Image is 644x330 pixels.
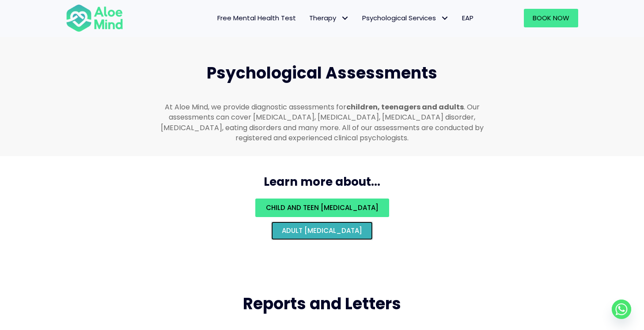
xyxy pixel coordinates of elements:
[271,221,373,240] a: Adult [MEDICAL_DATA]
[524,9,578,27] a: Book Now
[266,203,379,212] span: Child and teen [MEDICAL_DATA]
[57,174,587,190] h3: Learn more about...
[612,300,631,319] a: Whatsapp
[66,4,123,33] img: Aloe mind Logo
[217,13,296,22] span: Free Mental Health Test
[207,62,437,84] span: Psychological Assessments
[135,9,480,27] nav: Menu
[533,13,569,22] span: Book Now
[356,9,455,27] a: Psychological ServicesPsychological Services: submenu
[455,9,480,27] a: EAP
[282,226,362,235] span: Adult [MEDICAL_DATA]
[346,102,464,112] strong: children, teenagers and adults
[243,292,401,315] span: Reports and Letters
[303,9,356,27] a: TherapyTherapy: submenu
[255,199,389,217] a: Child and teen [MEDICAL_DATA]
[362,13,449,22] span: Psychological Services
[156,102,488,143] p: At Aloe Mind, we provide diagnostic assessments for . Our assessments can cover [MEDICAL_DATA], [...
[438,12,451,25] span: Psychological Services: submenu
[211,9,303,27] a: Free Mental Health Test
[338,12,351,25] span: Therapy: submenu
[309,13,349,22] span: Therapy
[462,13,474,22] span: EAP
